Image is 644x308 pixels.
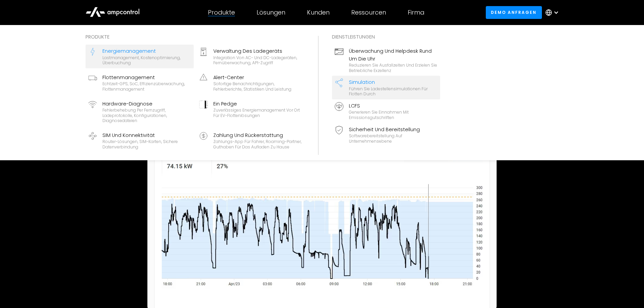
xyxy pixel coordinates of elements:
[332,123,440,147] a: Sicherheit und BereitstellungSoftwarebereitstellung auf Unternehmensebene
[196,45,305,68] a: Verwaltung des LadegerätsIntegration von AC- und DC-Ladegeräten, Fernüberwachung, API-Zugriff
[86,129,194,152] a: SIM und KonnektivitätRouter-Lösungen, SIM-Karten, sichere Datenverbindung
[86,33,305,41] div: Produkte
[102,100,191,108] div: Hardware-Diagnose
[349,63,437,73] div: Reduzieren Sie Ausfallzeiten und erzielen Sie betriebliche Exzellenz
[86,97,194,126] a: Hardware-DiagnoseFehlerbehebung per Fernzugriff, Ladeprotokolle, Konfigurationen, Diagnosedateien
[196,97,305,126] a: Ein PedgeZuverlässiges Energiemanagement vor Ort für EV-Flottenlösungen
[213,108,302,118] div: Zuverlässiges Energiemanagement vor Ort für EV-Flottenlösungen
[349,86,437,97] div: Führen Sie Ladestellensimulationen für Flotten durch
[86,45,194,68] a: EnergiemanagementLastmanagement, Kostenoptimierung, Überbuchung
[349,126,437,133] div: Sicherheit und Bereitstellung
[102,47,191,55] div: Energiemanagement
[208,9,235,16] div: Produkte
[349,133,437,144] div: Softwarebereitstellung auf Unternehmensebene
[332,76,440,99] a: SimulationFühren Sie Ladestellensimulationen für Flotten durch
[349,110,437,120] div: Generieren Sie Einnahmen mit Emissionsgutschriften
[196,129,305,152] a: Zahlung und RückerstattungZahlungs-App für Fahrer, Roaming-Partner, Guthaben für das Aufladen zu ...
[307,9,330,16] div: Kunden
[257,9,285,16] div: Lösungen
[213,55,302,66] div: Integration von AC- und DC-Ladegeräten, Fernüberwachung, API-Zugriff
[102,74,191,81] div: Flottenmanagement
[213,74,302,81] div: Alert-Center
[196,71,305,95] a: Alert-CenterSofortige Benachrichtigungen, Fehlerberichte, Statistiken und Leistung
[213,132,302,139] div: Zahlung und Rückerstattung
[102,132,191,139] div: SIM und Konnektivität
[349,78,437,86] div: Simulation
[408,9,424,16] div: Firma
[213,139,302,149] div: Zahlungs-App für Fahrer, Roaming-Partner, Guthaben für das Aufladen zu Hause
[102,108,191,123] div: Fehlerbehebung per Fernzugriff, Ladeprotokolle, Konfigurationen, Diagnosedateien
[213,100,302,108] div: Ein Pedge
[486,6,542,19] a: Demo anfragen
[102,55,191,66] div: Lastmanagement, Kostenoptimierung, Überbuchung
[332,33,440,41] div: Dienstleistungen
[349,102,437,110] div: LCFS
[86,71,194,95] a: FlottenmanagementEchtzeit-GPS, SoC, Effizienzüberwachung, Flottenmanagement
[102,81,191,92] div: Echtzeit-GPS, SoC, Effizienzüberwachung, Flottenmanagement
[213,47,302,55] div: Verwaltung des Ladegeräts
[102,139,191,149] div: Router-Lösungen, SIM-Karten, sichere Datenverbindung
[349,47,437,63] div: Überwachung und Helpdesk rund um die Uhr
[332,45,440,76] a: Überwachung und Helpdesk rund um die UhrReduzieren Sie Ausfallzeiten und erzielen Sie betrieblich...
[213,81,302,92] div: Sofortige Benachrichtigungen, Fehlerberichte, Statistiken und Leistung
[332,99,440,123] a: LCFSGenerieren Sie Einnahmen mit Emissionsgutschriften
[351,9,386,16] div: Ressourcen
